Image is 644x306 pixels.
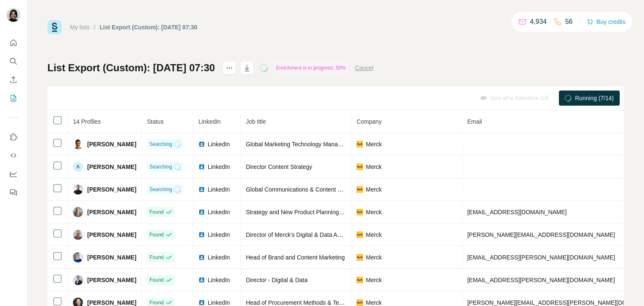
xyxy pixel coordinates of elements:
img: Avatar [73,275,83,285]
h1: List Export (Custom): [DATE] 07:30 [47,61,215,75]
span: Found [149,276,164,284]
span: LinkedIn [208,208,230,216]
span: Merck [366,253,382,262]
p: 4,934 [530,17,547,27]
span: Director - Digital & Data [246,277,307,283]
button: actions [223,61,236,75]
img: LinkedIn logo [198,209,205,215]
span: Global Communications & Content Expert [246,186,354,193]
span: LinkedIn [208,276,230,284]
span: Merck [366,163,382,171]
img: company-logo [356,299,363,306]
span: [EMAIL_ADDRESS][PERSON_NAME][DOMAIN_NAME] [467,254,615,261]
span: LinkedIn [208,253,230,262]
span: LinkedIn [208,140,230,148]
img: Avatar [7,8,20,22]
span: Searching [149,163,172,171]
img: company-logo [356,209,363,215]
span: Head of Procurement Methods & Technology | Director, Group Procurement [246,299,442,306]
span: Running (7/14) [575,94,614,102]
img: company-logo [356,186,363,193]
p: 56 [565,17,573,27]
button: Dashboard [7,166,20,182]
span: Status [147,118,164,125]
img: LinkedIn logo [198,186,205,193]
button: Buy credits [587,16,626,28]
span: Company [356,118,382,125]
span: Merck [366,208,382,216]
span: [PERSON_NAME] [87,163,136,171]
span: [PERSON_NAME] [87,185,136,194]
span: LinkedIn [208,163,230,171]
span: 14 Profiles [73,118,101,125]
span: [PERSON_NAME] [87,140,136,148]
span: Job title [246,118,266,125]
span: LinkedIn [198,118,221,125]
img: company-logo [356,254,363,261]
button: My lists [7,91,20,106]
span: Merck [366,185,382,194]
span: Merck [366,276,382,284]
img: LinkedIn logo [198,231,205,238]
li: / [94,23,96,31]
span: [PERSON_NAME] [87,231,136,239]
div: A [73,162,83,172]
span: [PERSON_NAME] [87,276,136,284]
span: [PERSON_NAME] [87,253,136,262]
img: LinkedIn logo [198,277,205,283]
span: [PERSON_NAME][EMAIL_ADDRESS][DOMAIN_NAME] [467,231,615,238]
span: Director of Merck's Digital & Data Academy [246,231,358,238]
img: LinkedIn logo [198,299,205,306]
button: Cancel [355,64,374,72]
button: Search [7,54,20,69]
span: LinkedIn [208,231,230,239]
img: Avatar [73,184,83,194]
div: Enrichment is in progress: 50% [274,63,348,73]
div: List Export (Custom): [DATE] 07:30 [100,23,197,31]
button: Quick start [7,35,20,50]
span: Found [149,208,164,216]
button: Use Surfe API [7,148,20,163]
span: [EMAIL_ADDRESS][DOMAIN_NAME] [467,209,566,215]
span: Searching [149,140,172,148]
img: Avatar [73,252,83,262]
a: My lists [70,24,90,31]
img: LinkedIn logo [198,141,205,148]
span: Director Content Strategy [246,163,312,170]
img: Surfe Logo [47,20,62,34]
img: LinkedIn logo [198,163,205,170]
span: Found [149,231,164,239]
img: company-logo [356,231,363,238]
span: Searching [149,186,172,193]
button: Enrich CSV [7,72,20,87]
img: Avatar [73,230,83,240]
span: Email [467,118,482,125]
button: Feedback [7,185,20,200]
span: Global Marketing Technology Manager [246,141,346,148]
span: [PERSON_NAME] [87,208,136,216]
img: LinkedIn logo [198,254,205,261]
span: Merck [366,231,382,239]
span: Head of Brand and Content Marketing [246,254,345,261]
img: company-logo [356,277,363,283]
img: Avatar [73,139,83,149]
span: Found [149,254,164,261]
img: Avatar [73,207,83,217]
span: LinkedIn [208,185,230,194]
img: company-logo [356,163,363,170]
span: Merck [366,140,382,148]
button: Use Surfe on LinkedIn [7,130,20,145]
span: Strategy and New Product Planning Rare Tumors, Digital Health [246,209,413,215]
img: company-logo [356,141,363,148]
span: [EMAIL_ADDRESS][PERSON_NAME][DOMAIN_NAME] [467,277,615,283]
